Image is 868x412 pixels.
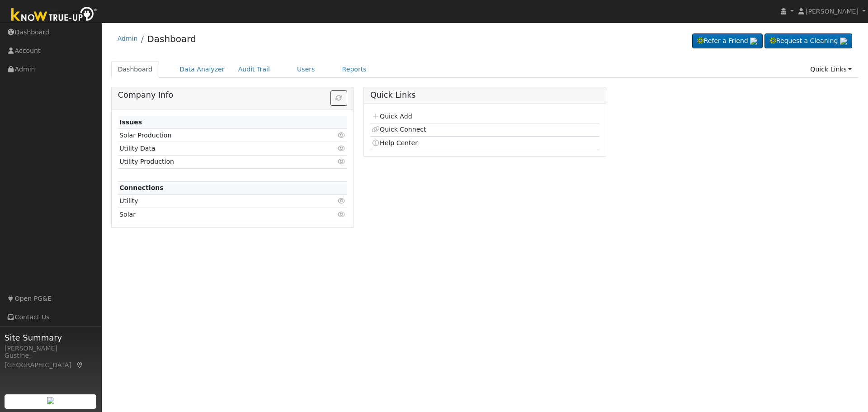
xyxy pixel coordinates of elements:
img: Know True-Up [7,5,102,25]
span: Site Summary [5,331,97,344]
img: retrieve [840,38,847,45]
i: Click to view [338,132,346,138]
i: Click to view [338,145,346,152]
a: Data Analyzer [173,61,231,78]
a: Help Center [372,139,418,147]
img: retrieve [47,397,54,404]
a: Quick Connect [372,126,426,133]
a: Dashboard [111,61,160,78]
span: [PERSON_NAME] [806,8,859,15]
td: Utility [118,194,310,208]
img: retrieve [750,38,757,45]
a: Dashboard [147,33,196,44]
a: Refer a Friend [692,33,763,49]
a: Quick Add [372,113,412,120]
div: [PERSON_NAME] [5,344,97,353]
h5: Quick Links [370,90,599,100]
td: Solar [118,208,310,221]
i: Click to view [338,198,346,204]
div: Gustine, [GEOGRAPHIC_DATA] [5,351,97,370]
strong: Connections [119,184,164,191]
a: Reports [335,61,373,78]
td: Utility Production [118,155,310,168]
strong: Issues [119,118,142,126]
a: Map [76,361,84,369]
a: Request a Cleaning [764,33,852,49]
td: Solar Production [118,129,310,142]
td: Utility Data [118,142,310,155]
a: Admin [118,35,138,42]
i: Click to view [338,158,346,165]
a: Quick Links [803,61,859,78]
i: Click to view [338,211,346,218]
a: Audit Trail [231,61,277,78]
a: Users [290,61,322,78]
h5: Company Info [118,90,347,100]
